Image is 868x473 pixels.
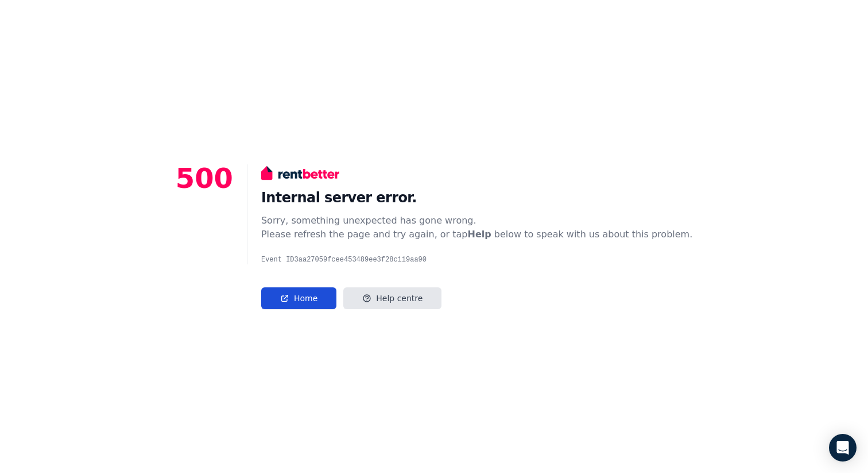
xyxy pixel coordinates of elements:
strong: Help [468,229,491,240]
p: Please refresh the page and try again, or tap below to speak with us about this problem. [261,228,692,241]
a: Home [261,287,336,309]
div: Open Intercom Messenger [829,434,857,462]
img: RentBetter logo [261,164,339,182]
pre: Event ID 3aa27059fcee453489ee3f28c119aa90 [261,255,692,264]
p: 500 [176,164,233,309]
h1: Internal server error. [261,189,692,207]
a: Help centre [343,287,441,309]
p: Sorry, something unexpected has gone wrong. [261,214,692,228]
